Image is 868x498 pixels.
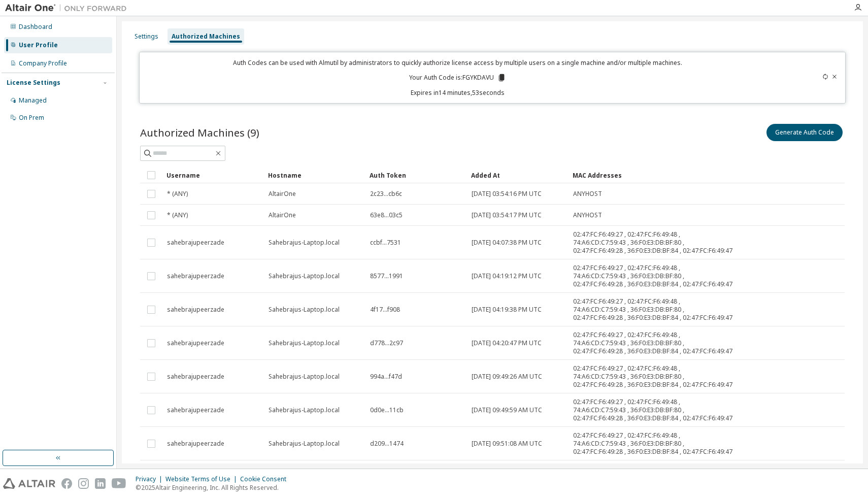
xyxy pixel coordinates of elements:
[167,211,188,219] span: * (ANY)
[472,339,542,347] span: [DATE] 04:20:47 PM UTC
[573,431,732,456] span: 02:47:FC:F6:49:27 , 02:47:FC:F6:49:48 , 74:A6:CD:C7:59:43 , 36:F0:E3:DB:BF:80 , 02:47:FC:F6:49:28...
[240,475,292,483] div: Cookie Consent
[167,306,224,314] span: sahebrajupeerzade
[269,306,340,314] span: Sahebrajus-Laptop.local
[167,190,188,198] span: * (ANY)
[112,478,126,489] img: youtube.svg
[166,167,260,183] div: Username
[19,41,58,49] div: User Profile
[573,398,732,422] span: 02:47:FC:F6:49:27 , 02:47:FC:F6:49:48 , 74:A6:CD:C7:59:43 , 36:F0:E3:DB:BF:80 , 02:47:FC:F6:49:28...
[472,239,542,247] span: [DATE] 04:07:38 PM UTC
[172,32,240,41] div: Authorized Machines
[269,440,340,448] span: Sahebrajus-Laptop.local
[370,440,404,448] span: d209...1474
[370,406,404,414] span: 0d0e...11cb
[3,478,55,489] img: altair_logo.svg
[409,73,506,82] p: Your Auth Code is: FGYKDAVU
[573,167,733,183] div: MAC Addresses
[472,440,542,448] span: [DATE] 09:51:08 AM UTC
[269,190,296,198] span: AltairOne
[472,373,542,381] span: [DATE] 09:49:26 AM UTC
[136,483,292,492] p: © 2025 Altair Engineering, Inc. All Rights Reserved.
[370,306,400,314] span: 4f17...f908
[269,406,340,414] span: Sahebrajus-Laptop.local
[472,306,542,314] span: [DATE] 04:19:38 PM UTC
[370,272,403,280] span: 8577...1991
[165,475,240,483] div: Website Terms of Use
[471,167,564,183] div: Added At
[78,478,89,489] img: instagram.svg
[167,339,224,347] span: sahebrajupeerzade
[146,88,770,97] p: Expires in 14 minutes, 53 seconds
[370,190,402,198] span: 2c23...cb6c
[269,239,340,247] span: Sahebrajus-Laptop.local
[472,272,542,280] span: [DATE] 04:19:12 PM UTC
[268,167,361,183] div: Hostname
[7,79,60,87] div: License Settings
[269,272,340,280] span: Sahebrajus-Laptop.local
[19,114,44,122] div: On Prem
[370,211,403,219] span: 63e8...03c5
[370,239,401,247] span: ccbf...7531
[370,167,463,183] div: Auth Token
[370,373,402,381] span: 994a...f47d
[167,440,224,448] span: sahebrajupeerzade
[370,339,403,347] span: d778...2c97
[472,406,542,414] span: [DATE] 09:49:59 AM UTC
[573,364,732,389] span: 02:47:FC:F6:49:27 , 02:47:FC:F6:49:48 , 74:A6:CD:C7:59:43 , 36:F0:E3:DB:BF:80 , 02:47:FC:F6:49:28...
[766,124,843,141] button: Generate Auth Code
[167,272,224,280] span: sahebrajupeerzade
[472,190,542,198] span: [DATE] 03:54:16 PM UTC
[573,331,732,355] span: 02:47:FC:F6:49:27 , 02:47:FC:F6:49:48 , 74:A6:CD:C7:59:43 , 36:F0:E3:DB:BF:80 , 02:47:FC:F6:49:28...
[269,339,340,347] span: Sahebrajus-Laptop.local
[95,478,106,489] img: linkedin.svg
[573,297,732,322] span: 02:47:FC:F6:49:27 , 02:47:FC:F6:49:48 , 74:A6:CD:C7:59:43 , 36:F0:E3:DB:BF:80 , 02:47:FC:F6:49:28...
[19,23,52,31] div: Dashboard
[573,190,602,198] span: ANYHOST
[167,373,224,381] span: sahebrajupeerzade
[269,373,340,381] span: Sahebrajus-Laptop.local
[19,96,47,105] div: Managed
[472,211,542,219] span: [DATE] 03:54:17 PM UTC
[136,475,165,483] div: Privacy
[140,125,259,140] span: Authorized Machines (9)
[167,406,224,414] span: sahebrajupeerzade
[5,3,132,13] img: Altair One
[167,239,224,247] span: sahebrajupeerzade
[19,59,67,68] div: Company Profile
[269,211,296,219] span: AltairOne
[573,264,732,288] span: 02:47:FC:F6:49:27 , 02:47:FC:F6:49:48 , 74:A6:CD:C7:59:43 , 36:F0:E3:DB:BF:80 , 02:47:FC:F6:49:28...
[135,32,158,41] div: Settings
[146,58,770,67] p: Auth Codes can be used with Almutil by administrators to quickly authorize license access by mult...
[573,211,602,219] span: ANYHOST
[61,478,72,489] img: facebook.svg
[573,230,732,255] span: 02:47:FC:F6:49:27 , 02:47:FC:F6:49:48 , 74:A6:CD:C7:59:43 , 36:F0:E3:DB:BF:80 , 02:47:FC:F6:49:28...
